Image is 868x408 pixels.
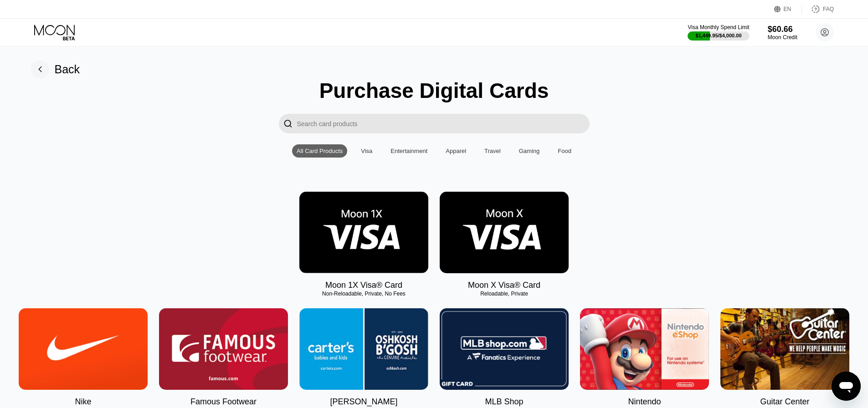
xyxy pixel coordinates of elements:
[519,148,540,154] div: Gaming
[768,25,797,41] div: $60.66Moon Credit
[325,280,402,290] div: Moon 1X Visa® Card
[484,148,501,154] div: Travel
[446,148,466,154] div: Apparel
[292,144,347,158] div: All Card Products
[558,148,571,154] div: Food
[283,118,293,129] div: 
[297,148,343,154] div: All Card Products
[480,144,505,158] div: Travel
[356,144,377,158] div: Visa
[768,25,797,34] div: $60.66
[784,6,791,12] div: EN
[299,291,428,297] div: Non-Reloadable, Private, No Fees
[297,114,590,133] input: Search card products
[768,34,797,41] div: Moon Credit
[468,280,540,290] div: Moon X Visa® Card
[190,397,257,407] div: Famous Footwear
[688,24,749,41] div: Visa Monthly Spend Limit$1,449.95/$4,000.00
[390,148,427,154] div: Entertainment
[823,6,834,12] div: FAQ
[774,5,802,14] div: EN
[31,60,80,78] div: Back
[553,144,576,158] div: Food
[386,144,432,158] div: Entertainment
[802,5,834,14] div: FAQ
[760,397,809,407] div: Guitar Center
[55,63,80,76] div: Back
[832,372,861,401] iframe: Button to launch messaging window
[75,397,91,407] div: Nike
[319,78,549,103] div: Purchase Digital Cards
[361,148,372,154] div: Visa
[330,397,397,407] div: [PERSON_NAME]
[696,33,742,38] div: $1,449.95 / $4,000.00
[441,144,471,158] div: Apparel
[688,24,749,31] div: Visa Monthly Spend Limit
[485,397,523,407] div: MLB Shop
[514,144,544,158] div: Gaming
[440,291,569,297] div: Reloadable, Private
[279,114,297,133] div: 
[628,397,661,407] div: Nintendo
